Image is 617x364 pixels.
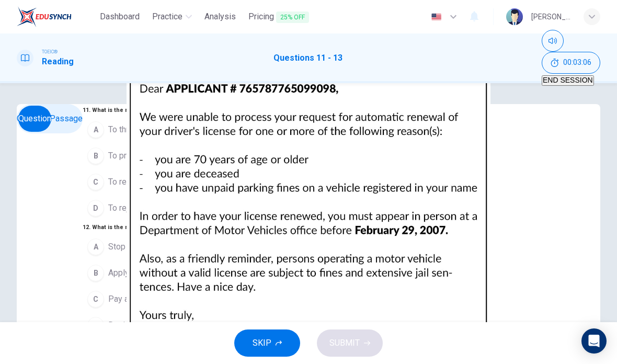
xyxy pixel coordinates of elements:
[200,7,240,26] button: Analysis
[542,52,600,74] div: Hide
[531,10,571,23] div: [PERSON_NAME]
[42,55,74,68] h1: Reading
[542,30,600,52] div: Mute
[273,52,342,64] h1: Questions 11 - 13
[542,75,594,86] button: END SESSION
[200,7,240,27] a: Analysis
[542,52,600,74] button: 00:03:06
[248,10,309,24] span: Pricing
[234,329,300,357] button: SKIP
[152,10,182,23] span: Practice
[581,328,607,354] div: Open Intercom Messenger
[17,6,72,27] img: EduSynch logo
[148,7,196,26] button: Practice
[204,10,236,23] span: Analysis
[96,7,144,27] a: Dashboard
[506,8,523,25] img: Profile picture
[100,10,140,23] span: Dashboard
[563,59,591,67] span: 00:03:06
[253,336,271,350] span: SKIP
[430,13,443,21] img: en
[17,6,96,27] a: EduSynch logo
[276,12,309,23] span: 25% OFF
[543,76,593,84] span: END SESSION
[244,7,313,27] button: Pricing25% OFF
[96,7,144,26] button: Dashboard
[42,48,58,55] span: TOEIC®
